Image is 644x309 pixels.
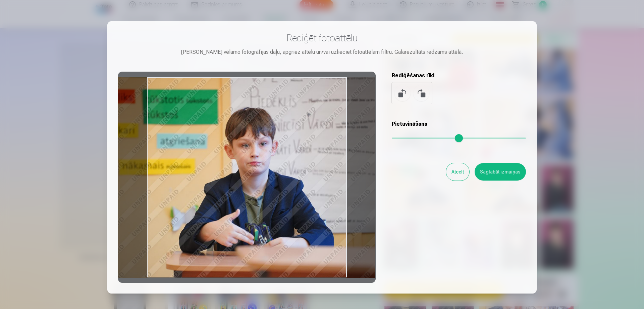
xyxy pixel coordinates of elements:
button: Atcelt [446,163,469,181]
div: [PERSON_NAME] vēlamo fotogrāfijas daļu, apgriez attēlu un/vai uzlieciet fotoattēlam filtru. Galar... [118,48,526,56]
h5: Pietuvināšana [392,120,526,128]
h5: Rediģēšanas rīki [392,72,526,80]
h3: Rediģēt fotoattēlu [118,32,526,44]
button: Saglabāt izmaiņas [475,163,526,181]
